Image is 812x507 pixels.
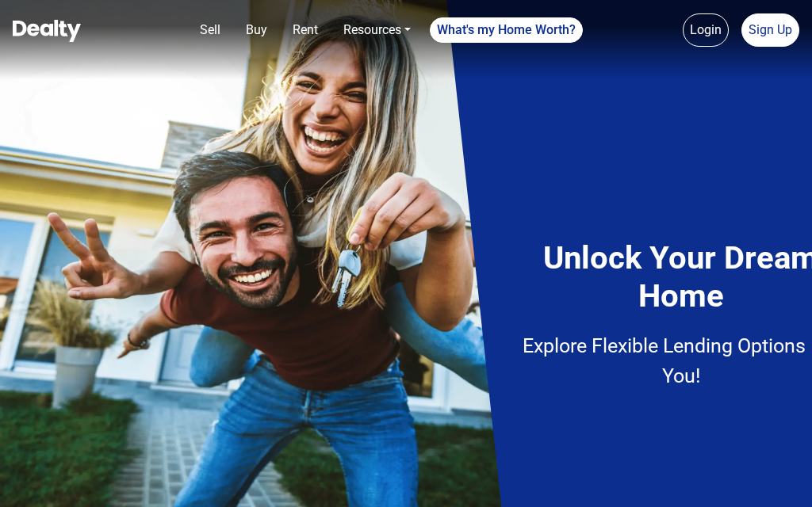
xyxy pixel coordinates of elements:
a: Rent [286,14,324,46]
a: Login [683,13,729,47]
a: What's my Home Worth? [430,17,583,43]
a: Buy [239,14,274,46]
a: Resources [337,14,417,46]
img: Dealty - Buy, Sell & Rent Homes [13,20,81,42]
a: Sell [193,14,227,46]
a: Sign Up [741,13,799,47]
